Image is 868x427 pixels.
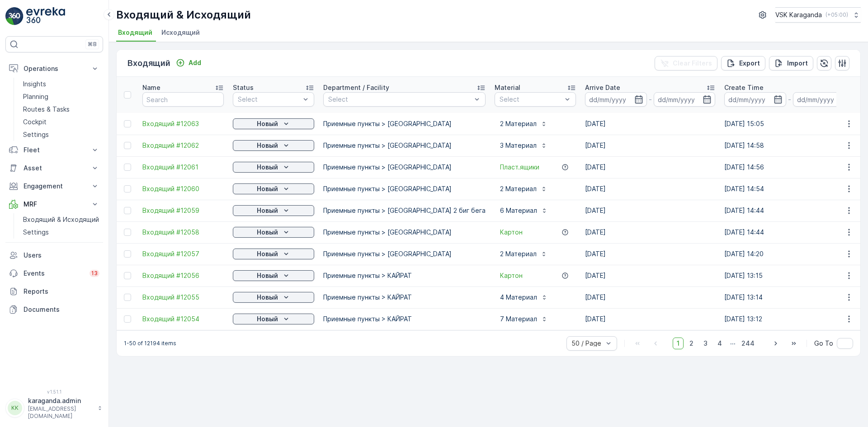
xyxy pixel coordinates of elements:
[24,251,99,260] p: Users
[724,92,786,107] input: dd/mm/yyyy
[19,116,103,128] a: Cockpit
[5,7,24,25] img: logo
[28,396,93,405] p: karaganda.admin
[161,28,200,37] span: Исходящий
[118,28,152,37] span: Входящий
[328,95,472,104] p: Select
[24,200,85,209] p: MRF
[649,94,652,105] p: -
[23,130,49,139] p: Settings
[580,178,720,200] td: [DATE]
[91,270,98,277] p: 13
[713,338,726,349] span: 4
[23,92,48,101] p: Planning
[500,228,523,237] a: Картон
[233,292,314,303] button: Новый
[323,271,486,280] p: Приемные пункты > КАЙРАТ
[500,95,562,104] p: Select
[257,184,278,193] p: Новый
[142,83,160,92] p: Name
[124,272,131,279] div: Toggle Row Selected
[699,338,712,349] span: 3
[257,271,278,280] p: Новый
[585,92,647,107] input: dd/mm/yyyy
[8,401,22,415] div: KK
[124,315,131,323] div: Toggle Row Selected
[142,249,224,258] a: Входящий #12057
[257,314,278,324] p: Новый
[826,11,848,19] p: ( +05:00 )
[580,286,720,308] td: [DATE]
[580,135,720,156] td: [DATE]
[233,270,314,281] button: Новый
[88,41,97,48] p: ⌘B
[24,64,85,73] p: Operations
[24,269,84,278] p: Events
[720,243,859,265] td: [DATE] 14:20
[23,215,99,224] p: Входящий & Исходящий
[580,308,720,330] td: [DATE]
[19,78,103,90] a: Insights
[495,182,553,196] button: 2 Материал
[116,8,251,22] p: Входящий & Исходящий
[142,184,224,193] span: Входящий #12060
[323,83,389,92] p: Department / Facility
[787,59,808,68] p: Import
[580,113,720,135] td: [DATE]
[775,7,861,23] button: VSK Karaganda(+05:00)
[730,338,736,349] p: ...
[5,141,103,159] button: Fleet
[5,396,103,420] button: KKkaraganda.admin[EMAIL_ADDRESS][DOMAIN_NAME]
[19,128,103,141] a: Settings
[233,249,314,259] button: Новый
[19,226,103,239] a: Settings
[142,141,224,150] span: Входящий #12062
[814,339,833,348] span: Go To
[233,140,314,151] button: Новый
[257,228,278,237] p: Новый
[23,117,47,127] p: Cockpit
[142,206,224,215] a: Входящий #12059
[257,293,278,302] p: Новый
[24,145,85,155] p: Fleet
[580,265,720,286] td: [DATE]
[233,205,314,216] button: Новый
[5,300,103,319] a: Documents
[257,163,278,172] p: Новый
[19,213,103,226] a: Входящий & Исходящий
[720,265,859,286] td: [DATE] 13:15
[793,92,855,107] input: dd/mm/yyyy
[495,312,553,326] button: 7 Материал
[142,314,224,324] span: Входящий #12054
[257,206,278,215] p: Новый
[19,103,103,116] a: Routes & Tasks
[323,141,486,150] p: Приемные пункты > [GEOGRAPHIC_DATA]
[720,113,859,135] td: [DATE] 15:05
[189,58,201,67] p: Add
[580,221,720,243] td: [DATE]
[495,247,553,261] button: 2 Материал
[5,177,103,195] button: Engagement
[142,228,224,237] a: Входящий #12058
[124,185,131,192] div: Toggle Row Selected
[233,83,254,92] p: Status
[585,83,620,92] p: Arrive Date
[5,264,103,282] a: Events13
[124,120,131,127] div: Toggle Row Selected
[739,59,760,68] p: Export
[124,250,131,258] div: Toggle Row Selected
[233,183,314,194] button: Новый
[495,83,520,92] p: Material
[124,207,131,214] div: Toggle Row Selected
[500,163,539,172] a: Пласт.ящики
[124,340,176,347] p: 1-50 of 12194 items
[142,163,224,172] a: Входящий #12061
[233,162,314,173] button: Новый
[28,405,93,420] p: [EMAIL_ADDRESS][DOMAIN_NAME]
[495,138,553,153] button: 3 Материал
[257,249,278,258] p: Новый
